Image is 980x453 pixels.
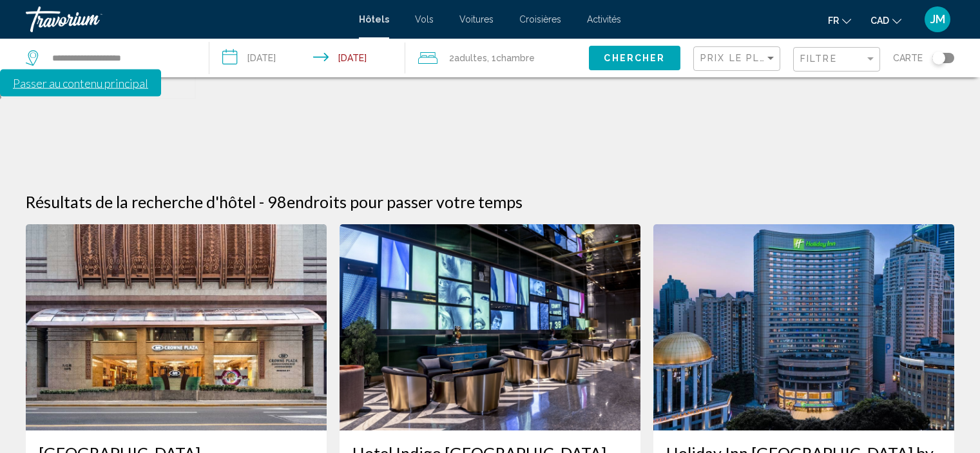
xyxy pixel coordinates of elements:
[519,14,561,24] a: Croisières
[828,15,839,26] span: fr
[870,15,889,26] span: CAD
[700,53,800,63] span: Prix le plus bas
[921,6,954,33] button: User Menu
[828,11,851,30] button: Change language
[26,192,256,211] h1: Résultats de la recherche d'hôtel
[793,46,880,73] button: Filter
[209,39,406,77] button: Check-in date: Mar 12, 2026 Check-out date: Mar 16, 2026
[26,224,327,430] img: Hotel image
[604,53,665,64] span: Chercher
[454,53,487,63] span: Adultes
[449,49,487,67] span: 2
[267,192,523,211] h2: 98
[587,14,621,24] a: Activités
[700,53,776,64] mat-select: Sort by
[415,14,434,24] a: Vols
[870,11,901,30] button: Change currency
[893,49,923,67] span: Carte
[259,192,264,211] span: -
[359,14,389,24] a: Hôtels
[405,39,589,77] button: Travelers: 2 adults, 0 children
[930,13,945,26] span: JM
[653,224,954,430] img: Hotel image
[800,53,837,64] span: Filtre
[287,192,523,211] span: endroits pour passer votre temps
[496,53,535,63] span: Chambre
[923,52,954,64] button: Toggle map
[26,6,346,32] a: Travorium
[589,46,680,70] button: Chercher
[487,49,535,67] span: , 1
[459,14,494,24] a: Voitures
[340,224,640,430] img: Hotel image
